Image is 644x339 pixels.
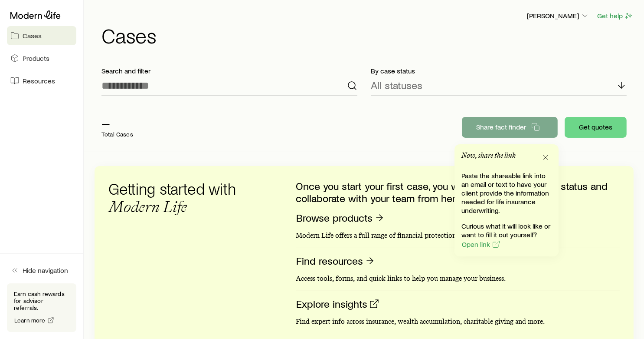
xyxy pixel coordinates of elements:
[461,222,552,239] p: Curious what it will look like or want to fill it out yourself?
[23,31,42,40] span: Cases
[14,290,69,311] p: Earn cash rewards for advisor referrals.
[296,211,385,225] a: Browse products
[101,131,133,138] p: Total Cases
[461,239,501,249] button: Open link
[461,171,552,215] p: Paste the shareable link into an email or text to have your client provide the information needed...
[296,274,620,283] p: Access tools, forms, and quick links to help you manage your business.
[7,49,76,68] a: Products
[23,76,55,85] span: Resources
[565,117,627,138] button: Get quotes
[296,297,380,311] a: Explore insights
[101,117,133,129] p: —
[101,66,357,75] p: Search and filter
[101,25,634,46] h1: Cases
[296,180,620,204] p: Once you start your first case, you will be able to track the status and collaborate with your te...
[476,123,526,131] p: Share fact finder
[461,240,501,248] a: Open link
[597,11,634,21] button: Get help
[462,117,558,138] button: Share fact finder
[108,197,187,216] span: Modern Life
[461,151,516,164] p: Now, share the link
[296,254,376,268] a: Find resources
[7,283,76,332] div: Earn cash rewards for advisor referrals.Learn more
[7,71,76,90] a: Resources
[296,231,620,240] p: Modern Life offers a full range of financial protection products from leading carriers.
[371,66,627,75] p: By case status
[108,180,247,216] h3: Getting started with
[14,317,46,323] span: Learn more
[527,11,589,20] p: [PERSON_NAME]
[296,317,620,326] p: Find expert info across insurance, wealth accumulation, charitable giving and more.
[371,79,423,91] p: All statuses
[7,26,76,45] a: Cases
[526,11,590,21] button: [PERSON_NAME]
[462,241,490,248] span: Open link
[23,54,49,63] span: Products
[23,266,68,275] span: Hide navigation
[7,261,76,280] button: Hide navigation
